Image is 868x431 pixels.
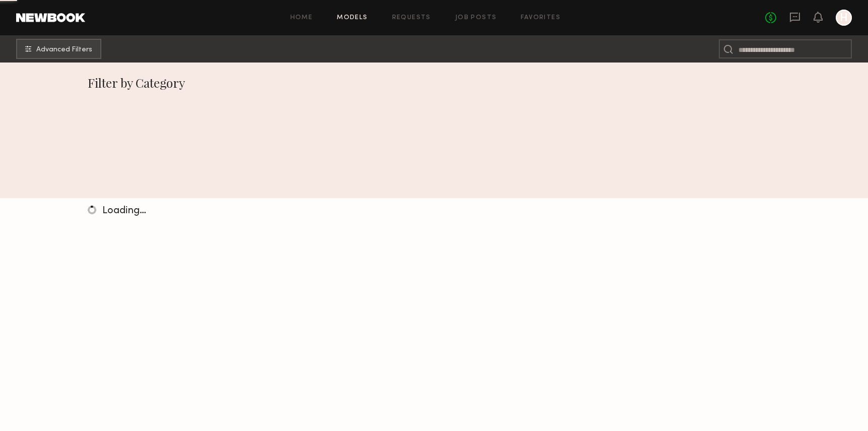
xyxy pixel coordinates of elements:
[16,39,101,59] button: Advanced Filters
[337,15,367,21] a: Models
[36,46,92,53] span: Advanced Filters
[455,15,497,21] a: Job Posts
[88,75,781,91] div: Filter by Category
[290,15,313,21] a: Home
[102,206,146,216] span: Loading…
[521,15,561,21] a: Favorites
[392,15,431,21] a: Requests
[836,10,852,26] a: H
